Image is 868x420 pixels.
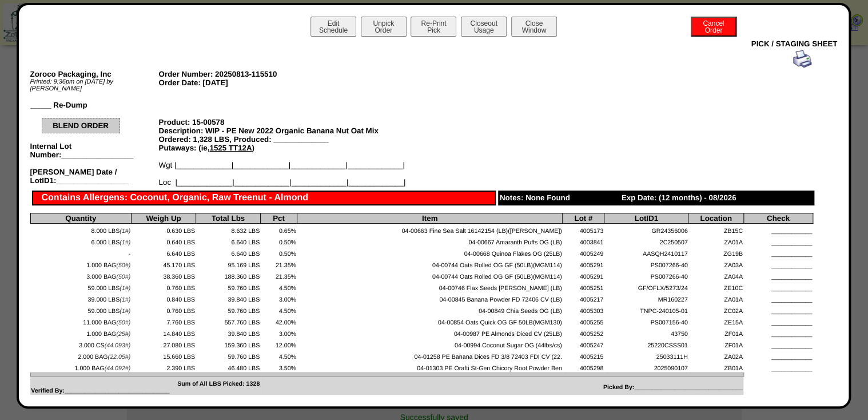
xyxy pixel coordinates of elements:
td: 4005173 [563,224,604,235]
td: 0.65% [261,224,297,235]
td: PS007266-40 [604,258,688,270]
div: Description: WIP - PE New 2022 Organic Banana Nut Oat Mix [159,126,445,135]
div: Ordered: 1,328 LBS, Produced: _____________ [159,135,445,144]
span: (1#) [120,296,130,303]
td: 0.50% [261,247,297,258]
td: ____________ [743,361,813,373]
div: Zoroco Packaging, Inc [30,70,159,78]
td: 12.00% [261,338,297,350]
td: 04-00744 Oats Rolled OG GF (50LB)(MGM114) [297,270,563,281]
td: GF/OFLX/5273/24 [604,281,688,292]
td: ZA01A [688,235,743,247]
th: LotID1 [604,213,688,224]
div: Wgt |_____________|_____________|_____________|_____________| Loc |_____________|_____________|__... [159,161,445,187]
td: MR160227 [604,292,688,304]
td: AASQH2410117 [604,247,688,258]
button: CancelOrder [691,17,736,37]
td: 4.50% [261,304,297,315]
td: 46.480 LBS [196,361,260,373]
td: 6.000 LBS [30,235,132,247]
td: 4005217 [563,292,604,304]
td: ____________ [743,327,813,338]
td: ____________ [743,270,813,281]
button: UnpickOrder [361,17,407,37]
td: ____________ [743,315,813,327]
td: 39.000 LBS [30,292,132,304]
td: 2C250507 [604,235,688,247]
td: 39.840 LBS [196,292,260,304]
td: ____________ [743,235,813,247]
span: (44.093#) [105,342,131,349]
td: ZA01A [688,292,743,304]
td: ZC02A [688,304,743,315]
td: TNPC-240105-01 [604,304,688,315]
td: 11.000 BAG [30,315,132,327]
div: Verified By:_______________________________ [31,387,260,394]
td: 04-00854 Oats Quick OG GF 50LB(MGM130) [297,315,563,327]
td: 38.360 LBS [132,270,196,281]
span: (1#) [120,308,130,315]
td: ____________ [743,224,813,235]
td: 4005291 [563,270,604,281]
td: 7.760 LBS [132,315,196,327]
td: 95.169 LBS [196,258,260,270]
span: (1#) [120,228,130,235]
td: 0.760 LBS [132,304,196,315]
td: ZG19B [688,247,743,258]
td: 2025090107 [604,361,688,373]
td: 04-00668 Quinoa Flakes OG (25LB) [297,247,563,258]
td: 3.000 CS [30,338,132,350]
span: (50#) [116,274,130,280]
td: ZA02A [688,350,743,361]
td: 04-00667 Amaranth Puffs OG (LB) [297,235,563,247]
td: 21.35% [261,270,297,281]
td: 25220CSSS01 [604,338,688,350]
td: 6.640 LBS [196,235,260,247]
div: Printed: 9:36pm on [DATE] by [PERSON_NAME] [30,78,159,92]
td: 6.640 LBS [132,247,196,258]
div: [PERSON_NAME] Date / LotID1:_________________ [30,168,159,185]
td: ____________ [743,350,813,361]
td: ____________ [743,304,813,315]
td: 59.000 LBS [30,281,132,292]
td: GR24356006 [604,224,688,235]
div: PICK / STAGING SHEET [30,39,838,48]
td: 21.35% [261,258,297,270]
div: Notes: None Found [498,191,620,205]
td: 3.00% [261,292,297,304]
span: (44.092#) [105,365,131,372]
div: Order Date: [DATE] [159,78,445,87]
td: Sum of All LBS Picked: 1328 [30,377,261,395]
td: 188.360 LBS [196,270,260,281]
th: Quantity [30,213,132,224]
td: 2.000 BAG [30,350,132,361]
td: 04-00845 Banana Powder FD 72406 CV (LB) [297,292,563,304]
td: 27.080 LBS [132,338,196,350]
td: 4003841 [563,235,604,247]
td: ZA03A [688,258,743,270]
td: 25033111H [604,350,688,361]
td: ____________ [743,292,813,304]
th: Lot # [563,213,604,224]
td: 04-00987 PE Almonds Diced CV (25LB) [297,327,563,338]
td: 0.630 LBS [132,224,196,235]
td: ZF01A [688,338,743,350]
button: EditSchedule [310,17,356,37]
div: Product: 15-00578 [159,118,445,126]
td: ____________ [743,281,813,292]
td: 1.000 BAG [30,361,132,373]
td: 4.50% [261,281,297,292]
td: 8.632 LBS [196,224,260,235]
td: 04-00746 Flax Seeds [PERSON_NAME] (LB) [297,281,563,292]
td: 14.840 LBS [132,327,196,338]
td: 4005251 [563,281,604,292]
td: 3.000 BAG [30,270,132,281]
td: 4005298 [563,361,604,373]
button: CloseWindow [511,17,557,37]
td: 2.390 LBS [132,361,196,373]
td: 42.00% [261,315,297,327]
td: 59.760 LBS [196,281,260,292]
button: CloseoutUsage [461,17,507,37]
div: Internal Lot Number:_________________ [30,142,159,159]
td: 04-01303 PE Orafti St-Gen Chicory Root Powder Ben [297,361,563,373]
